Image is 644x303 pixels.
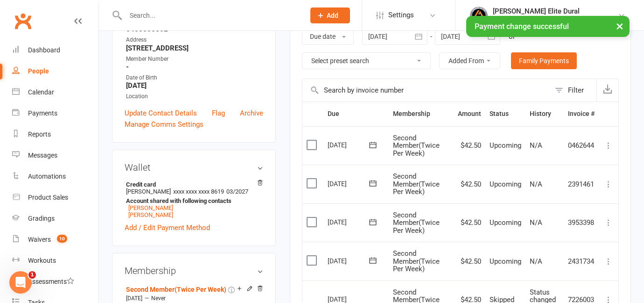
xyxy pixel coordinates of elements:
[564,126,599,165] td: 0462644
[125,222,210,233] a: Add / Edit Payment Method
[28,173,66,180] div: Automations
[393,134,440,158] span: Second Member(Twice Per Week)
[310,7,350,23] button: Add
[12,82,98,103] a: Calendar
[123,9,298,22] input: Search...
[393,172,440,196] span: Second Member(Twice Per Week)
[128,211,173,218] a: [PERSON_NAME]
[12,61,98,82] a: People
[28,236,51,243] div: Waivers
[226,188,248,195] span: 03/2027
[466,16,630,37] div: Payment change successful
[126,197,259,204] strong: Account shared with following contacts
[57,235,67,243] span: 10
[126,295,142,302] span: [DATE]
[530,180,542,188] span: N/A
[493,15,618,24] div: [PERSON_NAME] Elite Jiu [PERSON_NAME]
[490,257,521,266] span: Upcoming
[568,85,584,96] div: Filter
[439,52,500,69] button: Added From
[28,257,56,264] div: Workouts
[564,203,599,242] td: 3953398
[212,108,225,119] a: Flag
[11,9,35,33] a: Clubworx
[490,141,521,150] span: Upcoming
[393,249,440,273] span: Second Member(Twice Per Week)
[28,271,36,279] span: 1
[126,55,263,64] div: Member Number
[126,73,263,82] div: Date of Birth
[393,211,440,235] span: Second Member(Twice Per Week)
[173,188,224,195] span: xxxx xxxx xxxx 8619
[126,181,259,188] strong: Credit card
[126,81,263,90] strong: [DATE]
[12,40,98,61] a: Dashboard
[125,108,197,119] a: Update Contact Details
[28,88,54,96] div: Calendar
[12,271,98,292] a: Assessments
[128,204,173,211] a: [PERSON_NAME]
[525,102,564,126] th: History
[611,16,628,36] button: ×
[28,46,60,54] div: Dashboard
[12,208,98,229] a: Gradings
[124,295,263,302] div: —
[125,180,263,220] li: [PERSON_NAME]
[564,102,599,126] th: Invoice #
[469,6,488,25] img: thumb_image1702864552.png
[126,63,263,71] strong: -
[125,162,263,173] h3: Wallet
[564,242,599,281] td: 2431734
[323,102,389,126] th: Due
[530,141,542,150] span: N/A
[302,79,550,101] input: Search by invoice number
[28,151,57,159] div: Messages
[388,5,414,26] span: Settings
[493,7,618,15] div: [PERSON_NAME] Elite Dural
[240,108,263,119] a: Archive
[327,12,338,19] span: Add
[454,165,485,203] td: $42.50
[328,176,371,191] div: [DATE]
[389,102,454,126] th: Membership
[328,253,371,268] div: [DATE]
[151,295,166,302] span: Never
[28,215,55,222] div: Gradings
[12,103,98,124] a: Payments
[530,257,542,266] span: N/A
[12,145,98,166] a: Messages
[530,218,542,227] span: N/A
[126,92,263,101] div: Location
[454,126,485,165] td: $42.50
[126,286,226,293] a: Second Member(Twice Per Week)
[12,229,98,250] a: Waivers 10
[564,165,599,203] td: 2391461
[28,130,51,138] div: Reports
[328,215,371,229] div: [DATE]
[12,250,98,271] a: Workouts
[28,109,57,117] div: Payments
[12,166,98,187] a: Automations
[28,194,68,201] div: Product Sales
[485,102,525,126] th: Status
[125,266,263,276] h3: Membership
[454,102,485,126] th: Amount
[126,44,263,52] strong: [STREET_ADDRESS]
[12,187,98,208] a: Product Sales
[12,124,98,145] a: Reports
[125,119,203,130] a: Manage Comms Settings
[511,52,577,69] a: Family Payments
[490,218,521,227] span: Upcoming
[490,180,521,188] span: Upcoming
[454,203,485,242] td: $42.50
[328,137,371,152] div: [DATE]
[550,79,596,101] button: Filter
[28,278,74,285] div: Assessments
[9,271,32,294] iframe: Intercom live chat
[454,242,485,281] td: $42.50
[28,67,49,75] div: People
